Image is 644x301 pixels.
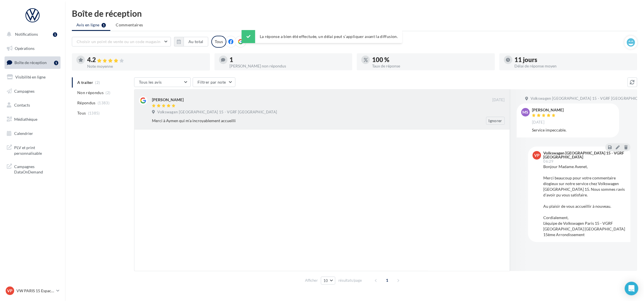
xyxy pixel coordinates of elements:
[372,57,490,63] div: 100 %
[72,9,637,18] div: Boîte de réception
[88,111,100,115] span: (1385)
[174,37,208,46] button: Au total
[523,109,529,115] span: MS
[14,144,58,156] span: PLV et print personnalisable
[54,61,58,65] div: 1
[515,64,633,68] div: Délai de réponse moyen
[543,160,554,163] span: 06:29
[184,37,208,46] button: Au total
[5,285,61,296] a: VP VW PARIS 15 Espace Suffren
[14,163,58,175] span: Campagnes DataOnDemand
[53,32,57,37] div: 1
[486,117,505,125] button: Ignorer
[3,160,62,177] a: Campagnes DataOnDemand
[515,57,633,63] div: 11 jours
[15,46,35,51] span: Opérations
[152,97,184,103] div: [PERSON_NAME]
[14,117,37,122] span: Médiathèque
[230,64,348,68] div: [PERSON_NAME] non répondus
[116,22,143,28] span: Commentaires
[321,277,335,285] button: 10
[14,131,33,136] span: Calendrier
[625,282,638,295] div: Open Intercom Messenger
[193,77,235,87] button: Filtrer par note
[77,90,104,96] span: Non répondus
[3,43,62,54] a: Opérations
[98,101,110,105] span: (1383)
[543,151,625,159] div: Volkswagen [GEOGRAPHIC_DATA] 15 - VGRF [GEOGRAPHIC_DATA]
[77,39,160,44] span: Choisir un point de vente ou un code magasin
[87,57,205,63] div: 4.2
[15,32,38,37] span: Notifications
[230,57,348,63] div: 1
[338,278,362,283] span: résultats/page
[152,118,468,124] div: Merci à Aymen qui m'a incroyablement accueilli
[87,64,205,68] div: Note moyenne
[383,276,392,285] span: 1
[77,100,96,106] span: Répondus
[134,77,191,87] button: Tous les avis
[16,288,54,294] p: VW PARIS 15 Espace Suffren
[211,36,226,48] div: Tous
[3,71,62,83] a: Visibilité en ligne
[3,128,62,139] a: Calendrier
[3,99,62,111] a: Contacts
[323,278,328,283] span: 10
[139,80,162,84] span: Tous les avis
[532,127,615,133] div: Service impeccable.
[372,64,490,68] div: Taux de réponse
[492,97,505,103] span: [DATE]
[14,103,30,107] span: Contacts
[77,110,86,116] span: Tous
[3,113,62,125] a: Médiathèque
[3,56,62,69] a: Boîte de réception1
[72,37,171,46] button: Choisir un point de vente ou un code magasin
[14,60,47,65] span: Boîte de réception
[543,164,626,238] div: Bonjour Madame Avenet, Merci beaucoup pour votre commentaire élogieux sur notre service chez Volk...
[106,90,111,95] span: (2)
[534,152,540,158] span: VP
[3,85,62,97] a: Campagnes
[14,88,35,93] span: Campagnes
[532,120,544,125] span: [DATE]
[7,288,13,294] span: VP
[3,141,62,158] a: PLV et print personnalisable
[305,278,318,283] span: Afficher
[3,28,59,40] button: Notifications 1
[242,30,402,43] div: La réponse a bien été effectuée, un délai peut s’appliquer avant la diffusion.
[532,108,564,112] div: [PERSON_NAME]
[157,110,277,115] span: Volkswagen [GEOGRAPHIC_DATA] 15 - VGRF [GEOGRAPHIC_DATA]
[15,75,46,79] span: Visibilité en ligne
